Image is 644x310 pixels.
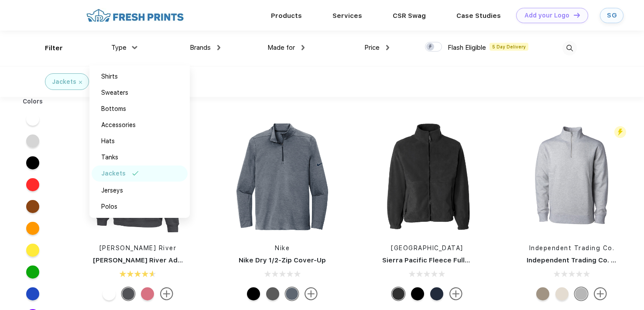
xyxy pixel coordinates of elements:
a: Products [271,12,302,20]
a: Services [332,12,362,20]
img: dropdown.png [386,45,389,50]
div: Jackets [101,169,126,178]
a: Independent Trading Co. [529,245,615,251]
img: flash_active_toggle.svg [614,126,626,138]
div: Bone [555,287,569,300]
a: [GEOGRAPHIC_DATA] [391,245,463,251]
div: Cement [536,287,549,300]
img: more.svg [594,287,607,300]
img: desktop_search.svg [562,41,577,55]
span: 5 Day Delivery [490,43,528,51]
span: Flash Eligible [448,44,486,52]
img: fo%20logo%202.webp [84,8,186,23]
img: func=resize&h=266 [514,119,630,235]
div: Jackets [52,77,76,86]
span: Price [364,44,380,52]
div: Tanks [101,153,118,162]
div: Bottoms [101,104,126,114]
div: Dark Charcoal [122,287,135,300]
a: Sierra Pacific Fleece Full-Zip Jacket [382,256,503,264]
img: more.svg [160,287,173,300]
a: [PERSON_NAME] River Adult Crosswind Quarter Zip Sweatshirt [93,256,302,264]
img: filter_cancel.svg [79,81,82,84]
span: Made for [267,44,295,52]
img: dropdown.png [301,45,305,50]
div: Grey Heather [575,287,588,300]
img: more.svg [305,287,318,300]
div: Black Heather [266,287,279,300]
img: func=resize&h=266 [224,119,340,235]
div: Shirts [101,72,118,81]
div: Filter [45,43,63,53]
div: Jerseys [101,186,123,195]
div: Black [247,287,260,300]
div: SG [607,12,617,19]
img: dropdown.png [132,46,137,49]
div: Colors [16,97,50,106]
div: Accessories [101,121,136,130]
span: Brands [190,44,211,52]
img: func=resize&h=266 [369,119,485,235]
img: filter_selected.svg [132,171,139,176]
div: Sweaters [101,88,128,97]
a: [PERSON_NAME] River [99,245,177,251]
img: func=resize&h=266 [80,119,196,235]
img: DT [574,13,580,17]
div: White [103,287,116,300]
div: Navy Heather [285,287,298,300]
a: CSR Swag [393,12,426,20]
div: Black [411,287,424,300]
a: SG [600,8,623,23]
div: Hats [101,137,115,146]
img: more.svg [449,287,462,300]
img: dropdown.png [217,45,220,50]
div: Polos [101,202,117,211]
div: Preppy Pink [141,287,154,300]
a: Nike Dry 1/2-Zip Cover-Up [239,256,326,264]
div: Navy [430,287,443,300]
div: Charcoal [392,287,405,300]
a: Nike [275,245,290,251]
span: Type [111,44,127,52]
div: Add your Logo [524,12,569,19]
